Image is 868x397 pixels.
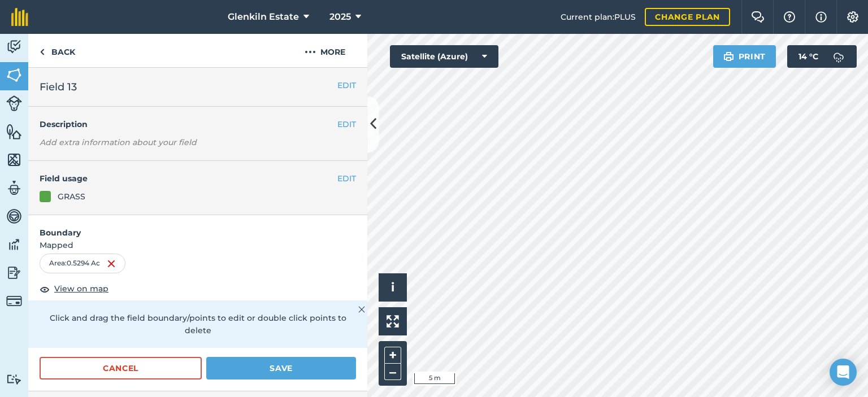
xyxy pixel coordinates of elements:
[358,303,365,316] img: svg+xml;base64,PHN2ZyB4bWxucz0iaHR0cDovL3d3dy53My5vcmcvMjAwMC9zdmciIHdpZHRoPSIyMiIgaGVpZ2h0PSIzMC...
[329,10,351,24] span: 2025
[40,137,197,147] em: Add extra information about your field
[384,364,401,380] button: –
[337,79,356,91] button: EDIT
[787,45,857,68] button: 14 °C
[6,123,22,140] img: svg+xml;base64,PHN2ZyB4bWxucz0iaHR0cDovL3d3dy53My5vcmcvMjAwMC9zdmciIHdpZHRoPSI1NiIgaGVpZ2h0PSI2MC...
[11,8,28,26] img: fieldmargin Logo
[723,50,734,63] img: svg+xml;base64,PHN2ZyB4bWxucz0iaHR0cDovL3d3dy53My5vcmcvMjAwMC9zdmciIHdpZHRoPSIxOSIgaGVpZ2h0PSIyNC...
[40,282,50,296] img: svg+xml;base64,PHN2ZyB4bWxucz0iaHR0cDovL3d3dy53My5vcmcvMjAwMC9zdmciIHdpZHRoPSIxOCIgaGVpZ2h0PSIyNC...
[54,282,108,295] span: View on map
[28,239,367,251] span: Mapped
[283,34,367,67] button: More
[206,357,356,379] button: Save
[28,215,367,239] h4: Boundary
[6,208,22,225] img: svg+xml;base64,PD94bWwgdmVyc2lvbj0iMS4wIiBlbmNvZGluZz0idXRmLTgiPz4KPCEtLSBHZW5lcmF0b3I6IEFkb2JlIE...
[815,10,827,24] img: svg+xml;base64,PHN2ZyB4bWxucz0iaHR0cDovL3d3dy53My5vcmcvMjAwMC9zdmciIHdpZHRoPSIxNyIgaGVpZ2h0PSIxNy...
[783,11,796,23] img: A question mark icon
[6,293,22,309] img: svg+xml;base64,PD94bWwgdmVyc2lvbj0iMS4wIiBlbmNvZGluZz0idXRmLTgiPz4KPCEtLSBHZW5lcmF0b3I6IEFkb2JlIE...
[40,79,77,95] span: Field 13
[846,11,860,23] img: A cog icon
[6,374,22,385] img: svg+xml;base64,PD94bWwgdmVyc2lvbj0iMS4wIiBlbmNvZGluZz0idXRmLTgiPz4KPCEtLSBHZW5lcmF0b3I6IEFkb2JlIE...
[6,180,22,197] img: svg+xml;base64,PD94bWwgdmVyc2lvbj0iMS4wIiBlbmNvZGluZz0idXRmLTgiPz4KPCEtLSBHZW5lcmF0b3I6IEFkb2JlIE...
[6,151,22,168] img: svg+xml;base64,PHN2ZyB4bWxucz0iaHR0cDovL3d3dy53My5vcmcvMjAwMC9zdmciIHdpZHRoPSI1NiIgaGVpZ2h0PSI2MC...
[384,347,401,364] button: +
[6,95,22,111] img: svg+xml;base64,PD94bWwgdmVyc2lvbj0iMS4wIiBlbmNvZGluZz0idXRmLTgiPz4KPCEtLSBHZW5lcmF0b3I6IEFkb2JlIE...
[6,264,22,281] img: svg+xml;base64,PD94bWwgdmVyc2lvbj0iMS4wIiBlbmNvZGluZz0idXRmLTgiPz4KPCEtLSBHZW5lcmF0b3I6IEFkb2JlIE...
[107,257,116,271] img: svg+xml;base64,PHN2ZyB4bWxucz0iaHR0cDovL3d3dy53My5vcmcvMjAwMC9zdmciIHdpZHRoPSIxNiIgaGVpZ2h0PSIyNC...
[6,67,22,84] img: svg+xml;base64,PHN2ZyB4bWxucz0iaHR0cDovL3d3dy53My5vcmcvMjAwMC9zdmciIHdpZHRoPSI1NiIgaGVpZ2h0PSI2MC...
[390,45,498,68] button: Satellite (Azure)
[40,282,108,296] button: View on map
[228,10,299,24] span: Glenkiln Estate
[305,45,316,59] img: svg+xml;base64,PHN2ZyB4bWxucz0iaHR0cDovL3d3dy53My5vcmcvMjAwMC9zdmciIHdpZHRoPSIyMCIgaGVpZ2h0PSIyNC...
[827,45,850,68] img: svg+xml;base64,PD94bWwgdmVyc2lvbj0iMS4wIiBlbmNvZGluZz0idXRmLTgiPz4KPCEtLSBHZW5lcmF0b3I6IEFkb2JlIE...
[6,38,22,55] img: svg+xml;base64,PD94bWwgdmVyc2lvbj0iMS4wIiBlbmNvZGluZz0idXRmLTgiPz4KPCEtLSBHZW5lcmF0b3I6IEFkb2JlIE...
[40,357,202,379] button: Cancel
[391,280,394,294] span: i
[798,45,818,68] span: 14 ° C
[28,34,86,67] a: Back
[387,315,399,328] img: Four arrows, one pointing top left, one top right, one bottom right and the last bottom left
[40,312,356,337] p: Click and drag the field boundary/points to edit or double click points to delete
[40,118,356,130] h4: Description
[751,11,765,23] img: Two speech bubbles overlapping with the left bubble in the forefront
[6,236,22,253] img: svg+xml;base64,PD94bWwgdmVyc2lvbj0iMS4wIiBlbmNvZGluZz0idXRmLTgiPz4KPCEtLSBHZW5lcmF0b3I6IEFkb2JlIE...
[58,190,85,203] div: GRASS
[40,45,45,59] img: svg+xml;base64,PHN2ZyB4bWxucz0iaHR0cDovL3d3dy53My5vcmcvMjAwMC9zdmciIHdpZHRoPSI5IiBoZWlnaHQ9IjI0Ii...
[40,254,125,273] div: Area : 0.5294 Ac
[40,172,337,185] h4: Field usage
[337,118,356,130] button: EDIT
[645,8,730,26] a: Change plan
[561,11,636,23] span: Current plan : PLUS
[713,45,776,68] button: Print
[337,172,356,185] button: EDIT
[379,273,407,302] button: i
[830,359,857,386] div: Open Intercom Messenger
